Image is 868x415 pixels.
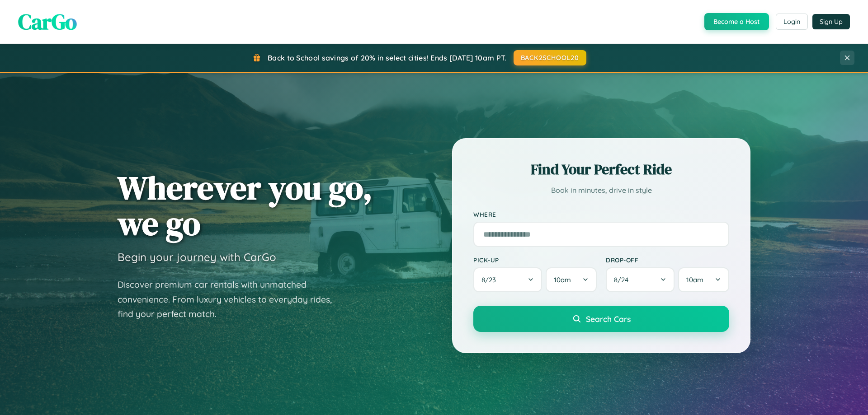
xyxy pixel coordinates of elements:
span: 10am [554,275,571,284]
span: 10am [686,275,703,284]
button: Sign Up [812,14,850,29]
p: Discover premium car rentals with unmatched convenience. From luxury vehicles to everyday rides, ... [118,277,344,322]
button: Become a Host [704,13,769,30]
h1: Wherever you go, we go [118,170,373,241]
span: Search Cars [586,314,631,324]
button: 8/24 [606,267,675,292]
label: Where [473,210,729,218]
button: 10am [546,267,597,292]
span: 8 / 23 [481,275,500,284]
span: 8 / 24 [614,275,633,284]
button: BACK2SCHOOL20 [514,50,586,65]
h2: Find Your Perfect Ride [473,159,729,179]
button: Search Cars [473,306,729,332]
p: Book in minutes, drive in style [473,184,729,197]
button: 8/23 [473,267,542,292]
h3: Begin your journey with CarGo [118,250,276,264]
label: Pick-up [473,256,597,264]
span: Back to School savings of 20% in select cities! Ends [DATE] 10am PT. [268,53,506,62]
button: Login [776,14,808,30]
span: CarGo [18,7,77,37]
label: Drop-off [606,256,729,264]
button: 10am [678,267,729,292]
